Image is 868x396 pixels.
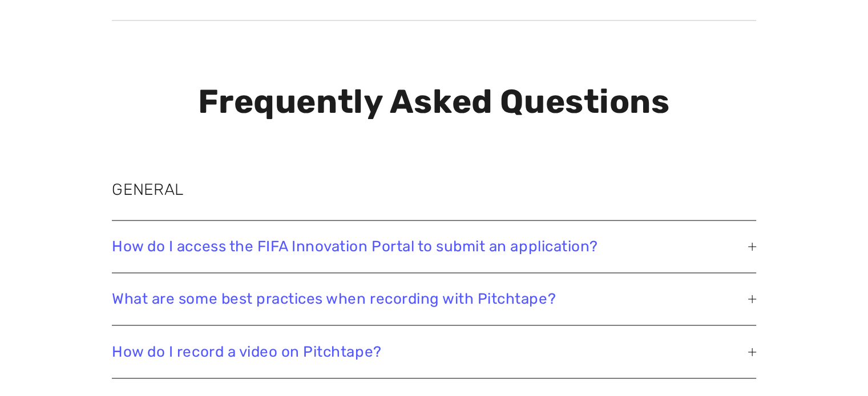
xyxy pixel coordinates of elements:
[811,341,868,396] iframe: Chat Widget
[112,178,756,201] h2: GENERAL
[112,221,756,272] button: How do I access the FIFA Innovation Portal to submit an application?
[112,342,748,360] span: How do I record a video on Pitchtape?
[112,325,756,377] button: How do I record a video on Pitchtape?
[112,290,748,308] span: What are some best practices when recording with Pitchtape?
[198,82,669,121] strong: Frequently Asked Questions
[112,273,756,325] button: What are some best practices when recording with Pitchtape?
[112,238,748,255] span: How do I access the FIFA Innovation Portal to submit an application?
